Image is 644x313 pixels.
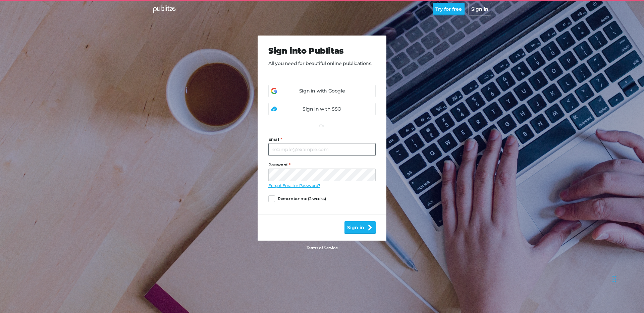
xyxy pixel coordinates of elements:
[433,3,465,15] button: Try for free
[278,196,326,201] span: Remember me (2 weeks)
[303,106,341,113] div: Sign in with SSO
[469,3,491,15] button: Sign in
[268,163,376,167] label: Password
[268,137,376,142] label: Email
[268,183,320,188] a: Forgot Email or Password?
[299,87,345,95] div: Sign in with Google
[268,143,376,156] input: example@example.com
[268,60,376,67] p: All you need for beautiful online publications.
[344,221,376,234] button: Sign in
[610,262,644,295] iframe: Chat Widget
[304,243,340,253] a: Terms of Service
[315,122,329,129] div: Or
[612,269,616,289] div: Drag
[268,85,376,97] a: Sign in with Google
[268,46,376,56] h2: Sign into Publitas
[268,103,376,115] a: Sign in with SSO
